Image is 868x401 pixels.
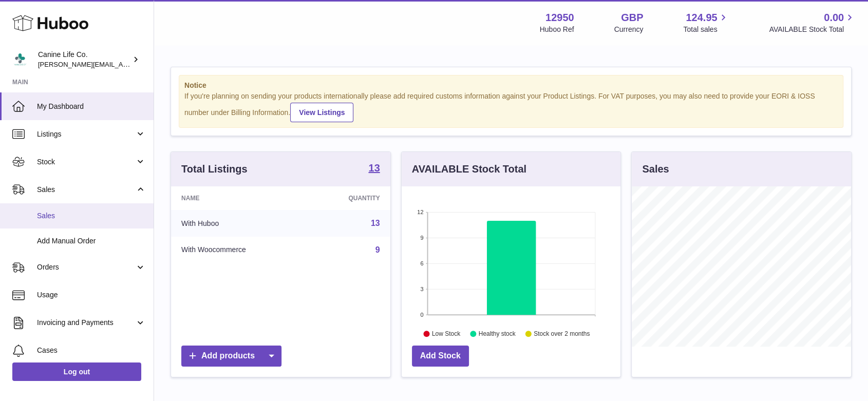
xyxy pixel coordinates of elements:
div: Currency [614,25,644,34]
span: Usage [37,290,146,300]
a: 13 [368,163,380,175]
span: AVAILABLE Stock Total [769,25,856,34]
a: 9 [375,245,380,254]
th: Name [171,186,307,210]
span: My Dashboard [37,102,146,111]
text: Low Stock [432,330,461,337]
div: Huboo Ref [540,25,574,34]
td: With Woocommerce [171,237,307,263]
text: Healthy stock [479,330,516,337]
span: Listings [37,129,135,139]
h3: Total Listings [181,162,248,176]
a: Add products [181,346,281,367]
span: Stock [37,157,135,167]
text: 6 [420,260,423,266]
span: [PERSON_NAME][EMAIL_ADDRESS][DOMAIN_NAME] [38,60,206,68]
text: 0 [420,312,423,318]
a: Add Stock [412,346,469,367]
h3: Sales [642,162,669,176]
strong: Notice [184,81,838,90]
img: kevin@clsgltd.co.uk [12,52,28,67]
th: Quantity [307,186,390,210]
strong: 13 [368,163,380,173]
span: Sales [37,211,146,221]
span: Orders [37,262,135,272]
a: View Listings [290,103,353,122]
text: Stock over 2 months [534,330,590,337]
span: Invoicing and Payments [37,318,135,328]
h3: AVAILABLE Stock Total [412,162,526,176]
td: With Huboo [171,210,307,237]
text: 3 [420,286,423,292]
a: Log out [12,362,141,381]
div: If you're planning on sending your products internationally please add required customs informati... [184,91,838,122]
text: 12 [417,209,423,215]
span: Sales [37,185,135,195]
a: 13 [371,219,380,227]
span: Total sales [683,25,729,34]
strong: 12950 [545,11,574,25]
text: 9 [420,235,423,241]
span: Cases [37,346,146,355]
span: Add Manual Order [37,236,146,246]
a: 124.95 Total sales [683,11,729,34]
strong: GBP [621,11,643,25]
div: Canine Life Co. [38,50,130,69]
span: 124.95 [686,11,717,25]
a: 0.00 AVAILABLE Stock Total [769,11,856,34]
span: 0.00 [824,11,844,25]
